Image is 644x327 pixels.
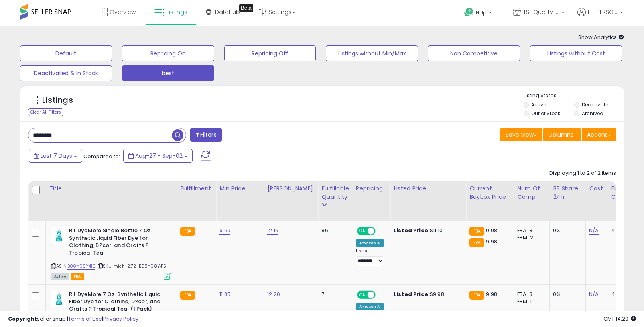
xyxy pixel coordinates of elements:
[69,227,166,258] b: Rit DyeMore Single Bottle 7 Oz. Synthetic Liquid Fiber Dye for Clothing, D?cor, and Crafts ? Trop...
[8,315,138,323] div: seller snap | |
[603,315,636,323] span: 2025-09-15 14:29 GMT
[469,184,510,201] div: Current Buybox Price
[589,290,599,298] a: N/A
[51,291,67,307] img: 41tg1CldM7L._SL40_.jpg
[321,227,346,234] div: 86
[394,227,430,234] b: Listed Price:
[543,128,581,141] button: Columns
[358,291,368,298] span: ON
[577,8,623,26] a: Hi [PERSON_NAME]
[219,290,230,298] a: 11.85
[67,263,95,270] a: B08Y98Y415
[611,227,639,234] div: 4.15
[356,239,384,247] div: Amazon AI
[83,153,120,160] span: Compared to:
[553,184,582,201] div: BB Share 24h.
[321,291,346,298] div: 7
[553,291,579,298] div: 0%
[28,108,63,116] div: Clear All Filters
[180,291,195,300] small: FBA
[41,152,72,160] span: Last 7 Days
[219,227,230,235] a: 9.60
[582,128,616,141] button: Actions
[122,45,214,61] button: Repricing On
[589,184,605,193] div: Cost
[356,248,384,266] div: Preset:
[69,291,166,315] b: Rit DyeMore 7 Oz. Synthetic Liquid Fiber Dye for Clothing, D?cor, and Crafts ? Tropical Teal (1 P...
[374,228,387,235] span: OFF
[51,227,67,243] img: 41tg1CldM7L._SL40_.jpg
[29,149,82,163] button: Last 7 Days
[611,184,642,201] div: Fulfillment Cost
[267,184,315,193] div: [PERSON_NAME]
[589,227,599,235] a: N/A
[51,273,69,280] span: All listings currently available for purchase on Amazon
[469,238,484,247] small: FBA
[97,263,167,269] span: | SKU: mich-2.72-B08Y98Y415
[321,184,349,201] div: Fulfillable Quantity
[517,298,544,305] div: FBM: 1
[588,8,618,16] span: Hi [PERSON_NAME]
[394,184,463,193] div: Listed Price
[358,228,368,235] span: ON
[549,170,616,177] div: Displaying 1 to 2 of 2 items
[326,45,418,61] button: Listings without Min/Max
[8,315,37,323] strong: Copyright
[486,238,497,245] span: 9.98
[215,8,240,16] span: DataHub
[582,101,612,108] label: Deactivated
[394,227,460,234] div: $11.10
[469,291,484,300] small: FBA
[123,149,193,163] button: Aug-27 - Sep-02
[464,7,474,17] i: Get Help
[374,291,387,298] span: OFF
[523,8,559,16] span: TSL Quality Products
[356,303,384,310] div: Amazon AI
[428,45,520,61] button: Non Competitive
[458,1,500,26] a: Help
[51,227,171,279] div: ASIN:
[524,92,624,100] p: Listing States:
[486,227,497,234] span: 9.98
[500,128,542,141] button: Save View
[531,110,560,117] label: Out of Stock
[517,184,546,201] div: Num of Comp.
[219,184,260,193] div: Min Price
[167,8,187,16] span: Listings
[356,184,387,193] div: Repricing
[517,227,544,234] div: FBA: 3
[239,4,253,12] div: Tooltip anchor
[180,184,213,193] div: Fulfillment
[190,128,221,142] button: Filters
[135,152,183,160] span: Aug-27 - Sep-02
[267,290,280,298] a: 12.20
[71,273,84,280] span: FBA
[267,227,278,235] a: 12.15
[582,110,603,117] label: Archived
[110,8,136,16] span: Overview
[548,131,573,139] span: Columns
[42,95,73,106] h5: Listings
[486,290,497,298] span: 9.98
[103,315,138,323] a: Privacy Policy
[578,33,624,41] span: Show Analytics
[531,101,546,108] label: Active
[20,65,112,81] button: Deactivated & In Stock
[476,9,486,16] span: Help
[68,315,102,323] a: Terms of Use
[517,234,544,241] div: FBM: 2
[394,291,460,298] div: $9.98
[180,227,195,236] small: FBA
[530,45,622,61] button: Listings without Cost
[469,227,484,236] small: FBA
[517,291,544,298] div: FBA: 3
[224,45,316,61] button: Repricing Off
[553,227,579,234] div: 0%
[49,184,173,193] div: Title
[611,291,639,298] div: 4.15
[20,45,112,61] button: Default
[122,65,214,81] button: best
[394,290,430,298] b: Listed Price:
